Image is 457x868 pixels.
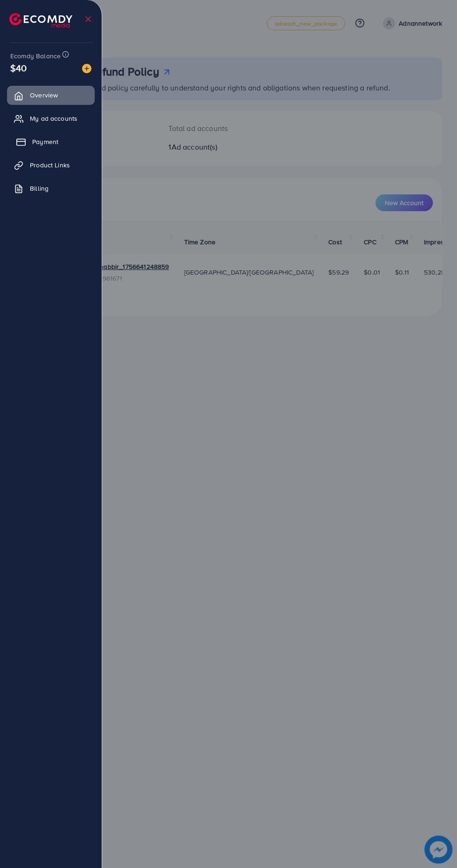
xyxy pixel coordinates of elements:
[32,137,58,146] span: Payment
[30,114,77,123] span: My ad accounts
[7,132,95,151] a: Payment
[10,51,61,61] span: Ecomdy Balance
[30,160,70,170] span: Product Links
[7,86,95,104] a: Overview
[30,90,58,100] span: Overview
[7,109,95,128] a: My ad accounts
[10,61,27,75] span: $40
[82,64,91,73] img: image
[7,179,95,198] a: Billing
[9,13,72,28] img: logo
[7,156,95,174] a: Product Links
[30,184,48,193] span: Billing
